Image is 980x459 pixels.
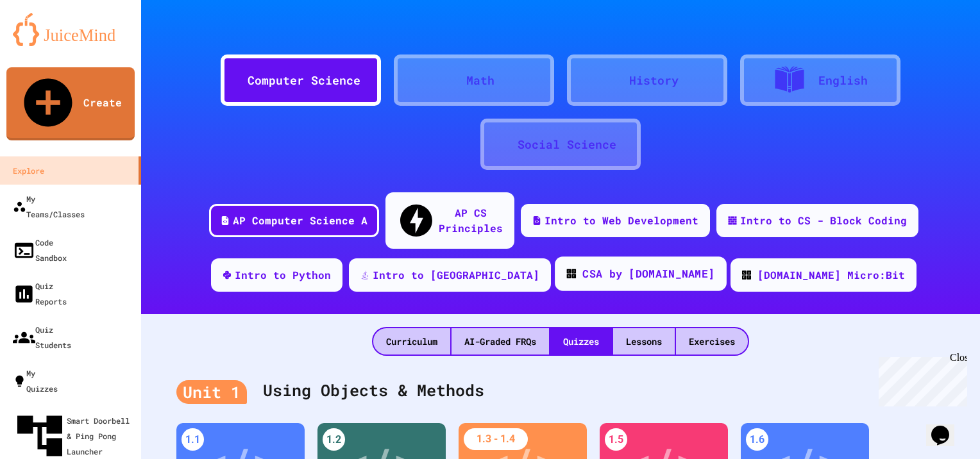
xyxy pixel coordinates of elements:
div: Chat with us now!Close [5,5,89,81]
div: AP Computer Science A [233,213,367,228]
div: Exercises [676,328,748,355]
div: English [818,72,868,89]
div: My Quizzes [13,365,58,396]
div: Code Sandbox [13,235,67,265]
div: Lessons [613,328,675,355]
div: Curriculum [373,328,450,355]
div: My Teams/Classes [13,191,85,222]
div: [DOMAIN_NAME] Micro:Bit [757,267,905,283]
img: CODE_logo_RGB.png [567,269,576,278]
div: Intro to CS - Block Coding [740,213,907,228]
div: Quiz Reports [13,278,67,309]
div: Intro to [GEOGRAPHIC_DATA] [373,267,539,283]
div: Using Objects & Methods [176,365,945,417]
img: CODE_logo_RGB.png [742,271,751,280]
div: CSA by [DOMAIN_NAME] [582,266,714,282]
iframe: chat widget [926,408,967,446]
div: Explore [13,163,44,178]
div: Intro to Python [235,267,331,283]
div: 1.1 [182,428,204,451]
div: Unit 1 [176,380,247,405]
div: Social Science [518,136,616,153]
div: 1.2 [323,428,345,451]
div: Quiz Students [13,322,71,353]
div: Math [466,72,494,89]
div: AP CS Principles [439,205,503,236]
div: AI-Graded FRQs [452,328,549,355]
div: Computer Science [248,72,360,89]
div: 1.5 [605,428,627,451]
img: logo-orange.svg [13,13,128,46]
div: History [629,72,679,89]
div: 1.6 [746,428,768,451]
div: Quizzes [550,328,612,355]
a: Create [6,67,135,140]
div: Intro to Web Development [545,213,698,228]
div: 1.3 - 1.4 [464,428,528,450]
iframe: chat widget [874,352,967,406]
